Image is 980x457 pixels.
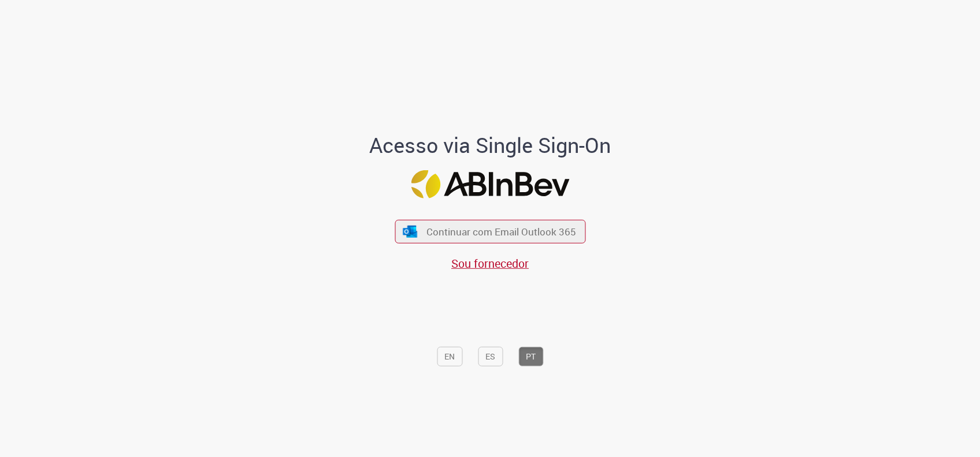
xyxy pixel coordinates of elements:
span: Continuar com Email Outlook 365 [426,225,576,238]
a: Sou fornecedor [451,256,529,271]
h1: Acesso via Single Sign-On [330,133,651,156]
button: ES [478,347,503,366]
img: ícone Azure/Microsoft 360 [402,225,418,237]
img: Logo ABInBev [411,170,569,198]
button: PT [518,347,543,366]
button: EN [437,347,462,366]
button: ícone Azure/Microsoft 360 Continuar com Email Outlook 365 [395,220,585,244]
